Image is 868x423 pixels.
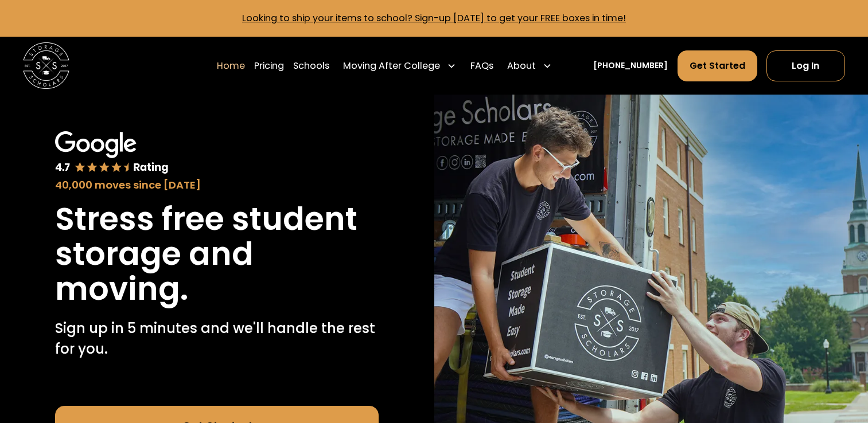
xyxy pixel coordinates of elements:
[23,42,69,89] a: home
[507,59,536,73] div: About
[338,50,461,82] div: Moving After College
[55,202,379,307] h1: Stress free student storage and moving.
[503,50,556,82] div: About
[217,50,245,82] a: Home
[55,131,168,174] img: Google 4.7 star rating
[55,177,379,193] div: 40,000 moves since [DATE]
[23,42,69,89] img: Storage Scholars main logo
[242,11,626,25] a: Looking to ship your items to school? Sign-up [DATE] to get your FREE boxes in time!
[678,50,757,81] a: Get Started
[293,50,329,82] a: Schools
[593,60,668,72] a: [PHONE_NUMBER]
[343,59,440,73] div: Moving After College
[254,50,284,82] a: Pricing
[470,50,493,82] a: FAQs
[55,318,379,359] p: Sign up in 5 minutes and we'll handle the rest for you.
[766,50,845,81] a: Log In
